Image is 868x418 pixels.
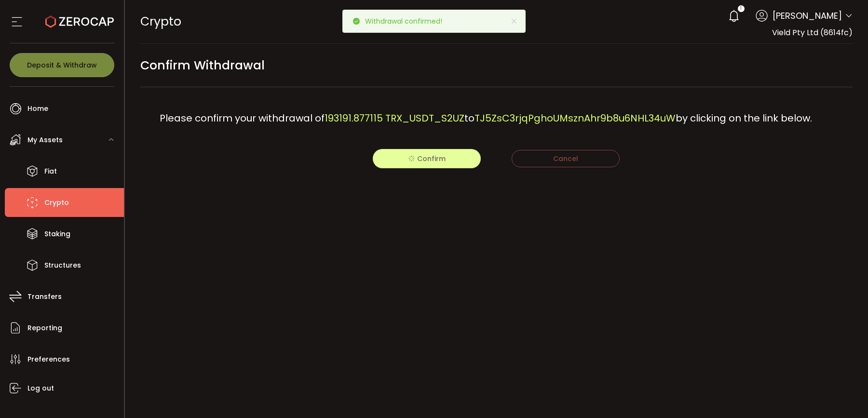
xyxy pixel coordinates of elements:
[27,290,62,304] span: Transfers
[512,150,620,167] button: Cancel
[44,164,57,178] span: Fiat
[44,227,70,241] span: Staking
[820,372,868,418] iframe: Chat Widget
[27,102,48,116] span: Home
[27,62,97,68] span: Deposit & Withdraw
[553,154,578,163] span: Cancel
[27,321,62,335] span: Reporting
[676,111,812,125] span: by clicking on the link below.
[772,27,853,38] span: Vield Pty Ltd (8614fc)
[365,18,450,25] p: Withdrawal confirmed!
[773,9,842,22] span: [PERSON_NAME]
[140,13,181,30] span: Crypto
[10,53,114,77] button: Deposit & Withdraw
[160,111,325,125] span: Please confirm your withdrawal of
[44,258,81,272] span: Structures
[27,352,70,366] span: Preferences
[27,381,54,395] span: Log out
[44,196,69,210] span: Crypto
[464,111,475,125] span: to
[475,111,676,125] span: TJ5ZsC3rjqPghoUMsznAhr9b8u6NHL34uW
[27,133,63,147] span: My Assets
[740,5,742,12] span: 1
[140,54,265,76] span: Confirm Withdrawal
[325,111,464,125] span: 193191.877115 TRX_USDT_S2UZ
